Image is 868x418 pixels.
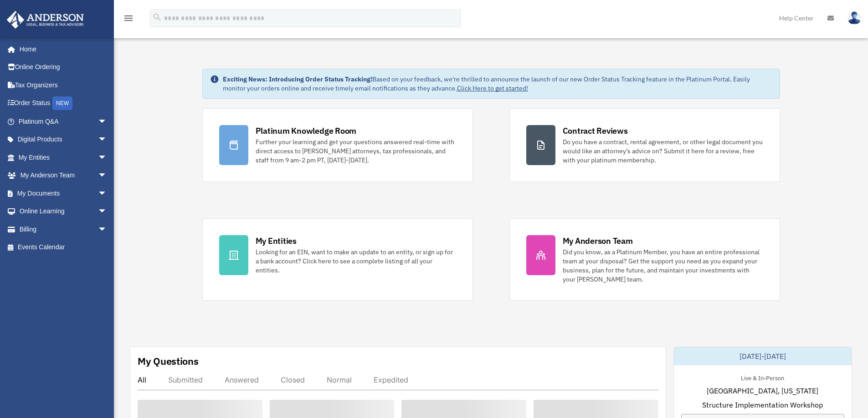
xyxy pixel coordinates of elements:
a: Contract Reviews Do you have a contract, rental agreement, or other legal document you would like... [509,108,780,182]
div: Closed [281,375,305,384]
a: My Entitiesarrow_drop_down [6,148,121,166]
span: [GEOGRAPHIC_DATA], [US_STATE] [707,385,818,396]
a: Click Here to get started! [457,84,528,92]
i: search [152,12,162,22]
div: Do you have a contract, rental agreement, or other legal document you would like an attorney's ad... [563,137,763,165]
div: My Anderson Team [563,235,633,247]
div: Expedited [374,375,408,384]
span: arrow_drop_down [98,166,116,185]
div: Live & In-Person [734,373,791,382]
a: My Documentsarrow_drop_down [6,184,121,202]
span: arrow_drop_down [98,202,116,221]
span: arrow_drop_down [98,148,116,167]
span: arrow_drop_down [98,220,116,239]
a: Online Ordering [6,58,121,76]
span: arrow_drop_down [98,131,116,149]
div: Submitted [168,375,203,384]
div: Platinum Knowledge Room [256,125,357,136]
a: Digital Productsarrow_drop_down [6,131,121,149]
span: Structure Implementation Workshop [702,399,823,410]
a: Order StatusNEW [6,94,121,113]
span: arrow_drop_down [98,184,116,203]
a: Events Calendar [6,238,121,257]
a: Online Learningarrow_drop_down [6,202,121,221]
div: Contract Reviews [563,125,628,136]
div: My Questions [138,354,199,368]
div: NEW [52,96,72,110]
img: Anderson Advisors Platinum Portal [4,11,87,29]
strong: Exciting News: Introducing Order Status Tracking! [223,75,372,83]
div: My Entities [256,235,297,247]
a: My Anderson Teamarrow_drop_down [6,166,121,185]
a: My Entities Looking for an EIN, want to make an update to an entity, or sign up for a bank accoun... [202,218,473,301]
div: All [138,375,146,384]
div: [DATE]-[DATE] [674,347,852,365]
a: Platinum Knowledge Room Further your learning and get your questions answered real-time with dire... [202,108,473,182]
div: Answered [225,375,259,384]
div: Based on your feedback, we're thrilled to announce the launch of our new Order Status Tracking fe... [223,75,772,93]
div: Did you know, as a Platinum Member, you have an entire professional team at your disposal? Get th... [563,247,763,284]
a: menu [123,16,134,24]
i: menu [123,13,134,24]
a: Platinum Q&Aarrow_drop_down [6,112,121,131]
div: Further your learning and get your questions answered real-time with direct access to [PERSON_NAM... [256,137,456,165]
div: Looking for an EIN, want to make an update to an entity, or sign up for a bank account? Click her... [256,247,456,275]
a: My Anderson Team Did you know, as a Platinum Member, you have an entire professional team at your... [509,218,780,301]
a: Tax Organizers [6,76,121,94]
div: Normal [327,375,352,384]
img: User Pic [847,11,861,25]
a: Home [6,40,116,58]
span: arrow_drop_down [98,112,116,131]
a: Billingarrow_drop_down [6,220,121,238]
